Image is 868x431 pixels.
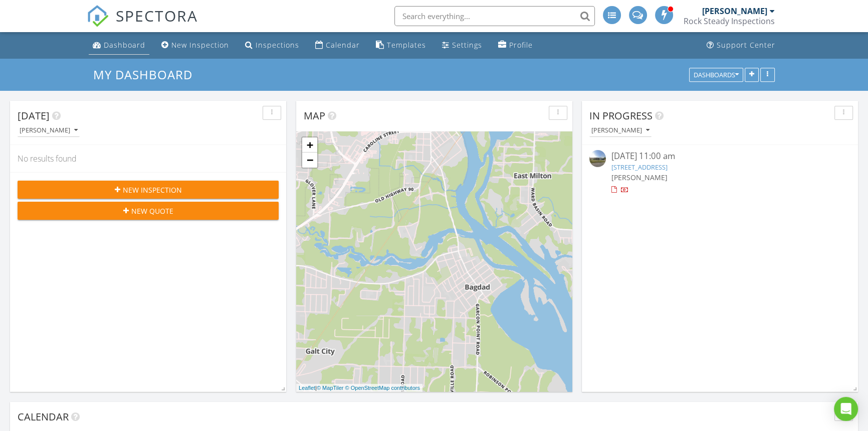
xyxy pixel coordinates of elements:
[18,124,80,137] button: [PERSON_NAME]
[438,36,486,55] a: Settings
[589,150,850,195] a: [DATE] 11:00 am [STREET_ADDRESS] [PERSON_NAME]
[317,385,344,391] a: © MapTiler
[87,5,109,27] img: The Best Home Inspection Software - Spectora
[717,40,775,50] div: Support Center
[703,36,779,55] a: Support Center
[611,163,667,172] a: [STREET_ADDRESS]
[834,397,858,421] div: Open Intercom Messenger
[372,36,430,55] a: Templates
[387,40,426,50] div: Templates
[10,145,286,172] div: No results found
[694,71,739,78] div: Dashboards
[509,40,533,50] div: Profile
[494,36,537,55] a: Profile
[131,206,173,216] span: New Quote
[311,36,364,55] a: Calendar
[589,150,606,167] img: streetview
[104,40,145,50] div: Dashboard
[689,68,743,82] button: Dashboards
[452,40,482,50] div: Settings
[302,153,317,168] a: Zoom out
[157,36,233,55] a: New Inspection
[123,185,182,195] span: New Inspection
[89,36,149,55] a: Dashboard
[18,109,50,122] span: [DATE]
[18,202,279,220] button: New Quote
[611,173,667,182] span: [PERSON_NAME]
[611,150,828,163] div: [DATE] 11:00 am
[591,127,649,134] div: [PERSON_NAME]
[18,410,69,423] span: Calendar
[20,127,78,134] div: [PERSON_NAME]
[589,124,652,137] button: [PERSON_NAME]
[87,14,198,35] a: SPECTORA
[394,6,595,26] input: Search everything...
[93,66,201,83] a: My Dashboard
[345,385,420,391] a: © OpenStreetMap contributors
[116,5,198,26] span: SPECTORA
[241,36,303,55] a: Inspections
[589,109,653,122] span: In Progress
[302,137,317,153] a: Zoom in
[304,109,325,122] span: Map
[171,40,229,50] div: New Inspection
[326,40,360,50] div: Calendar
[299,385,315,391] a: Leaflet
[256,40,299,50] div: Inspections
[296,384,422,392] div: |
[684,16,775,26] div: Rock Steady Inspections
[18,181,279,199] button: New Inspection
[702,6,767,16] div: [PERSON_NAME]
